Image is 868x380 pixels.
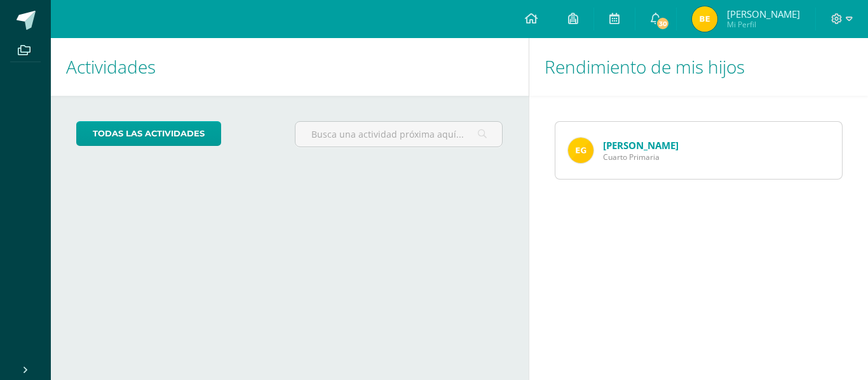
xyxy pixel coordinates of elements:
span: Mi Perfil [727,19,800,30]
h1: Actividades [66,38,513,96]
img: 4e929e2aaa92f6184b2641c15168b8eb.png [568,138,593,163]
h1: Rendimiento de mis hijos [545,38,853,96]
span: 30 [656,16,670,30]
input: Busca una actividad próxima aquí... [295,122,503,147]
img: 2fda688765b4d9d1129ee0a0085a7797.png [692,6,717,32]
a: [PERSON_NAME] [603,139,679,152]
a: todas las Actividades [76,121,221,146]
span: [PERSON_NAME] [727,8,800,20]
span: Cuarto Primaria [603,152,679,162]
